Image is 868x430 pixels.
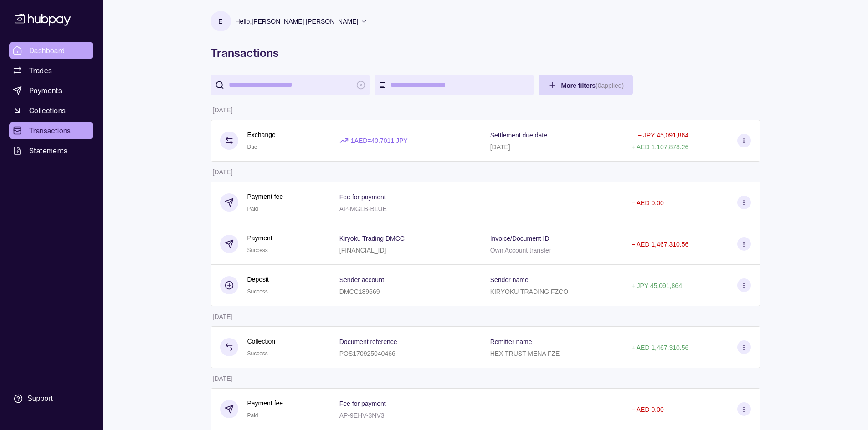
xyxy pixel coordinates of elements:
p: Exchange [247,130,276,140]
span: Due [247,144,257,150]
p: HEX TRUST MENA FZE [490,350,560,357]
p: Deposit [247,274,269,284]
p: Payment fee [247,192,283,202]
a: Statements [9,142,93,159]
p: Collection [247,336,275,346]
p: 1 AED = 40.7011 JPY [351,136,408,146]
p: AP-9EHV-3NV3 [339,412,385,419]
p: Fee for payment [339,193,386,201]
p: + AED 1,107,878.26 [631,143,688,151]
span: Trades [29,65,52,76]
p: Kiryoku Trading DMCC [339,235,405,242]
p: [DATE] [213,106,233,114]
p: Fee for payment [339,400,386,407]
p: Own Account transfer [490,247,551,254]
p: − AED 0.00 [631,199,663,207]
p: [FINANCIAL_ID] [339,247,386,254]
p: − JPY 45,091,864 [638,132,688,139]
a: Support [9,389,93,408]
span: Success [247,350,268,357]
span: Payments [29,85,62,96]
p: [DATE] [213,375,233,382]
p: POS170925040466 [339,350,395,357]
p: Hello, [PERSON_NAME] [PERSON_NAME] [236,16,359,26]
input: search [229,75,352,95]
p: DMCC189669 [339,288,380,295]
p: − AED 1,467,310.56 [631,241,688,248]
span: Success [247,288,268,295]
p: + JPY 45,091,864 [631,282,682,289]
p: Sender account [339,276,384,283]
p: ( 0 applied) [596,82,624,89]
a: Transactions [9,122,93,139]
button: More filters(0applied) [539,75,633,95]
p: [DATE] [213,168,233,176]
span: Success [247,247,268,253]
h1: Transactions [211,46,760,60]
span: Collections [29,105,66,116]
span: Paid [247,206,258,212]
span: Paid [247,412,258,419]
p: Settlement due date [490,132,547,139]
a: Payments [9,82,93,99]
p: Remitter name [490,338,532,345]
p: Payment fee [247,398,283,408]
a: Collections [9,102,93,119]
p: Document reference [339,338,397,345]
p: E [218,16,222,26]
p: + AED 1,467,310.56 [631,344,688,351]
span: Statements [29,145,67,156]
span: Transactions [29,125,71,136]
span: More filters [561,82,624,89]
p: − AED 0.00 [631,406,663,413]
p: AP-MGLB-BLUE [339,205,387,212]
p: Payment [247,233,272,243]
div: Support [27,394,53,404]
p: Sender name [490,276,529,283]
span: Dashboard [29,45,65,56]
p: Invoice/Document ID [490,235,550,242]
p: [DATE] [213,313,233,320]
p: [DATE] [490,143,510,151]
a: Trades [9,62,93,79]
a: Dashboard [9,42,93,59]
p: KIRYOKU TRADING FZCO [490,288,568,295]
